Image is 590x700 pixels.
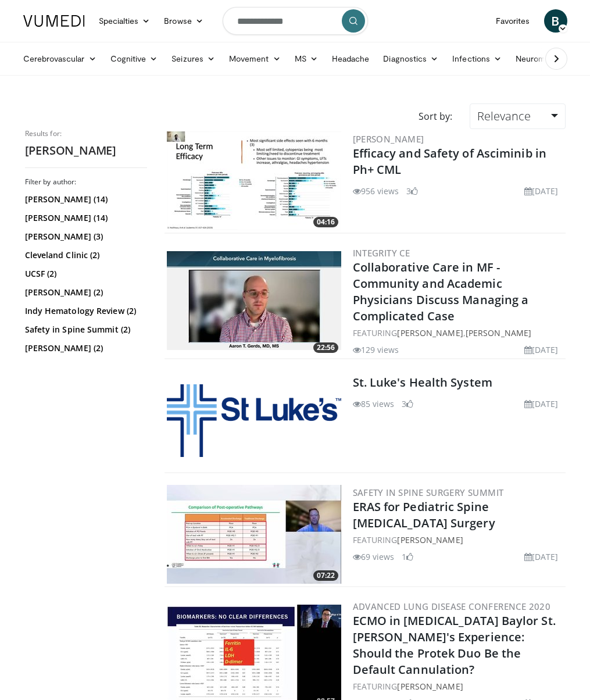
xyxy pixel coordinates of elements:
a: Safety in Spine Surgery Summit [353,487,504,498]
a: Indy Hematology Review (2) [25,305,144,317]
a: Seizures [165,47,222,70]
li: 956 views [353,185,399,197]
p: Results for: [25,129,147,138]
a: Movement [222,47,288,70]
h2: [PERSON_NAME] [25,143,147,158]
a: [PERSON_NAME] [353,133,424,145]
a: [PERSON_NAME] [397,681,463,692]
a: [PERSON_NAME] (2) [25,342,144,354]
li: 69 views [353,551,395,563]
li: [DATE] [524,185,559,197]
a: Headache [325,47,377,70]
a: [PERSON_NAME] (14) [25,212,144,224]
a: Cognitive [103,47,165,70]
span: 07:22 [313,570,338,581]
span: 22:56 [313,342,338,353]
a: Infections [445,47,509,70]
h3: Filter by author: [25,177,147,187]
a: St. Luke's Health System [353,374,492,390]
a: Integrity CE [353,247,410,259]
a: [PERSON_NAME] [397,534,463,545]
li: [DATE] [524,398,559,410]
a: [PERSON_NAME] (3) [25,231,144,242]
a: Specialties [92,9,158,33]
a: [PERSON_NAME] (2) [25,287,144,298]
li: [DATE] [524,551,559,563]
a: Cleveland Clinic (2) [25,249,144,261]
a: 07:22 [167,485,341,584]
img: VuMedi Logo [23,15,85,27]
input: Search topics, interventions [223,7,368,35]
li: 1 [402,551,413,563]
img: St. Luke's Health System [167,384,341,457]
li: [DATE] [524,344,559,356]
a: Diagnostics [376,47,445,70]
a: ECMO in [MEDICAL_DATA] Baylor St. [PERSON_NAME]'s Experience: Should the Protek Duo Be the Defaul... [353,613,556,677]
a: B [544,9,567,33]
a: 22:56 [167,251,341,350]
div: FEATURING [353,534,563,546]
li: 85 views [353,398,395,410]
li: 3 [402,398,413,410]
a: UCSF (2) [25,268,144,280]
a: Advanced Lung Disease Conference 2020 [353,601,551,612]
a: Browse [157,9,210,33]
a: [PERSON_NAME] [397,327,463,338]
li: 3 [406,185,418,197]
a: Collaborative Care in MF - Community and Academic Physicians Discuss Managing a Complicated Case [353,259,529,324]
img: 855341d6-7ced-441b-baf6-6c062881b1a2.300x170_q85_crop-smart_upscale.jpg [167,131,341,230]
a: [PERSON_NAME] [466,327,531,338]
div: Sort by: [410,103,461,129]
a: ERAS for Pediatric Spine [MEDICAL_DATA] Surgery [353,499,495,531]
a: [PERSON_NAME] (14) [25,194,144,205]
div: FEATURING [353,680,563,692]
a: Favorites [489,9,537,33]
a: 04:16 [167,131,341,230]
img: e1fc4666-c404-4018-93a6-bbbb1d3f1c88.300x170_q85_crop-smart_upscale.jpg [167,251,341,350]
a: MS [288,47,325,70]
a: Relevance [470,103,565,129]
span: 04:16 [313,217,338,227]
a: Efficacy and Safety of Asciminib in Ph+ CML [353,145,547,177]
div: FEATURING , [353,327,563,339]
span: Relevance [477,108,531,124]
img: 3624af3b-3548-4aba-b9c0-81ba081fd60a.300x170_q85_crop-smart_upscale.jpg [167,485,341,584]
li: 129 views [353,344,399,356]
a: Safety in Spine Summit (2) [25,324,144,335]
a: Cerebrovascular [16,47,103,70]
